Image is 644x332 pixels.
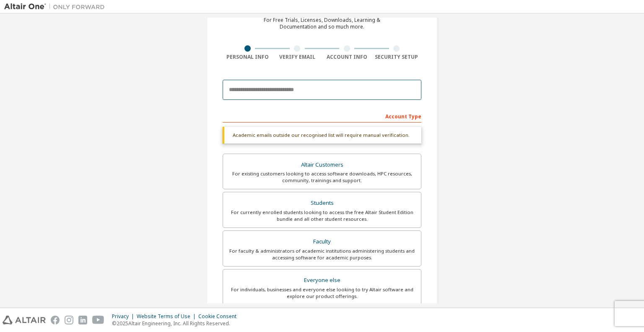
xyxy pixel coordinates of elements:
div: Account Info [322,54,372,60]
div: Altair Customers [228,159,416,171]
img: youtube.svg [92,316,104,324]
div: Students [228,197,416,209]
div: Verify Email [273,54,322,60]
div: Academic emails outside our recognised list will require manual verification. [223,127,421,144]
div: Everyone else [228,274,416,286]
div: Account Type [223,109,421,123]
div: For currently enrolled students looking to access the free Altair Student Edition bundle and all ... [228,209,416,222]
div: Privacy [112,313,137,320]
div: For existing customers looking to access software downloads, HPC resources, community, trainings ... [228,170,416,184]
p: © 2025 Altair Engineering, Inc. All Rights Reserved. [112,320,241,327]
img: linkedin.svg [78,316,87,324]
div: For faculty & administrators of academic institutions administering students and accessing softwa... [228,248,416,261]
div: For individuals, businesses and everyone else looking to try Altair software and explore our prod... [228,286,416,300]
div: Faculty [228,236,416,248]
div: Personal Info [223,54,273,60]
div: Cookie Consent [198,313,241,320]
img: Altair One [4,3,109,11]
div: Security Setup [372,54,422,60]
img: instagram.svg [65,316,73,324]
div: Website Terms of Use [137,313,198,320]
div: For Free Trials, Licenses, Downloads, Learning & Documentation and so much more. [264,17,380,30]
img: facebook.svg [51,316,60,324]
img: altair_logo.svg [3,316,46,324]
